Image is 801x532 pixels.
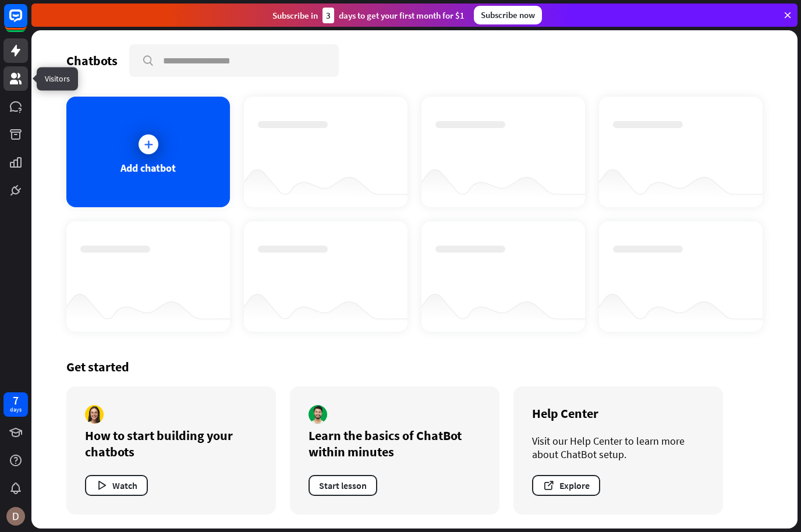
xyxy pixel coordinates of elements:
div: Subscribe now [474,6,542,24]
img: author [85,405,104,424]
div: Subscribe in days to get your first month for $1 [272,8,465,23]
div: 7 [13,395,19,406]
div: Help Center [532,405,704,421]
div: Add chatbot [120,161,176,175]
button: Watch [85,475,148,496]
div: 3 [322,8,334,23]
div: Learn the basics of ChatBot within minutes [309,427,481,460]
div: Chatbots [66,52,118,69]
div: How to start building your chatbots [85,427,257,460]
button: Start lesson [309,475,377,496]
button: Open LiveChat chat widget [9,5,44,40]
div: Visit our Help Center to learn more about ChatBot setup. [532,434,704,461]
button: Explore [532,475,600,496]
img: author [309,405,327,424]
div: days [10,406,22,414]
a: 7 days [3,392,28,417]
div: Get started [66,359,763,375]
